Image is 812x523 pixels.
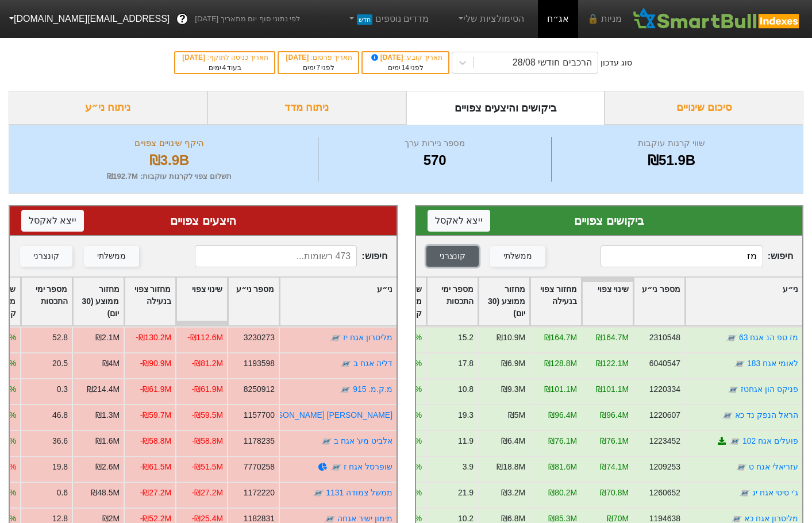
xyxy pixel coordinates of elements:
[176,278,227,325] div: Toggle SortBy
[207,91,406,125] div: ניתוח מדד
[333,436,392,445] a: אלביט מע' אגח ב
[73,278,124,325] div: Toggle SortBy
[600,487,629,499] div: ₪70.8M
[368,52,442,63] div: תאריך קובע :
[344,462,392,471] a: שופרסל אגח ז
[555,150,788,171] div: ₪51.9B
[406,91,605,125] div: ביקושים והיצעים צפויים
[313,487,324,499] img: tase link
[187,332,222,344] div: -₪112.6M
[95,461,120,473] div: ₪2.6M
[452,7,529,30] a: הסימולציות שלי
[728,384,739,395] img: tase link
[649,435,680,447] div: 1223452
[195,245,387,267] span: חיפוש :
[739,487,751,499] img: tase link
[181,52,268,63] div: תאריך כניסה לתוקף :
[56,383,67,395] div: 0.3
[9,91,207,125] div: ניתוח ני״ע
[440,250,465,263] div: קונצרני
[321,150,548,171] div: 570
[497,461,525,473] div: ₪18.8M
[191,461,222,473] div: -₪51.5M
[649,357,680,370] div: 6040547
[284,52,352,63] div: תאריך פרסום :
[686,278,802,325] div: Toggle SortBy
[253,410,392,420] a: [PERSON_NAME] [PERSON_NAME] ז
[501,435,525,447] div: ₪6.4M
[337,514,392,523] a: מימון ישיר אגחה
[179,11,186,27] span: ?
[503,250,532,263] div: ממשלתי
[52,357,67,370] div: 20.5
[741,384,798,394] a: פניקס הון אגחטז
[280,278,397,325] div: Toggle SortBy
[243,357,274,370] div: 1193598
[596,357,629,370] div: ₪122.1M
[402,64,409,72] span: 14
[191,357,222,370] div: -₪81.2M
[501,357,525,370] div: ₪6.9M
[140,487,171,499] div: -₪27.2M
[52,435,67,447] div: 36.6
[320,436,332,447] img: tase link
[601,57,632,69] div: סוג עדכון
[600,435,629,447] div: ₪76.1M
[95,332,120,344] div: ₪2.1M
[605,91,803,125] div: סיכום שינויים
[726,332,737,344] img: tase link
[501,487,525,499] div: ₪3.2M
[243,435,274,447] div: 1178235
[548,409,577,421] div: ₪96.4M
[497,332,525,344] div: ₪10.9M
[52,461,67,473] div: 19.8
[95,435,120,447] div: ₪1.6M
[596,383,629,395] div: ₪101.1M
[52,409,67,421] div: 46.8
[326,488,392,497] a: ממשל צמודה 1131
[243,461,274,473] div: 7770258
[191,383,222,395] div: -₪61.9M
[649,487,680,499] div: 1260652
[742,436,798,445] a: פועלים אגח 102
[548,461,577,473] div: ₪81.6M
[458,435,474,447] div: 11.9
[508,409,525,421] div: ₪5M
[353,384,392,394] a: מ.ק.מ. 915
[243,332,274,344] div: 3230273
[56,487,67,499] div: 0.6
[140,435,171,447] div: -₪58.8M
[631,7,803,30] img: SmartBull
[747,359,798,368] a: לאומי אגח 183
[228,278,279,325] div: Toggle SortBy
[458,357,474,370] div: 17.8
[95,409,120,421] div: ₪1.3M
[86,383,119,395] div: ₪214.4M
[340,384,351,395] img: tase link
[91,487,120,499] div: ₪48.5M
[21,212,385,229] div: היצעים צפויים
[463,461,474,473] div: 3.9
[191,435,222,447] div: -₪58.8M
[24,137,315,150] div: היקף שינויים צפויים
[97,250,126,263] div: ממשלתי
[317,64,321,72] span: 7
[734,358,745,370] img: tase link
[555,137,788,150] div: שווי קרנות עוקבות
[368,63,442,73] div: לפני ימים
[739,333,798,342] a: מז טפ הנ אגח 63
[544,357,577,370] div: ₪128.8M
[182,53,207,61] span: [DATE]
[286,53,310,61] span: [DATE]
[52,332,67,344] div: 52.8
[548,435,577,447] div: ₪76.1M
[428,210,490,232] button: ייצא לאקסל
[427,278,478,325] div: Toggle SortBy
[458,332,474,344] div: 15.2
[343,333,392,342] a: מליסרון אגח יז
[634,278,684,325] div: Toggle SortBy
[195,13,300,25] span: לפי נתוני סוף יום מתאריך [DATE]
[102,357,119,370] div: ₪4M
[544,383,577,395] div: ₪101.1M
[222,64,226,72] span: 4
